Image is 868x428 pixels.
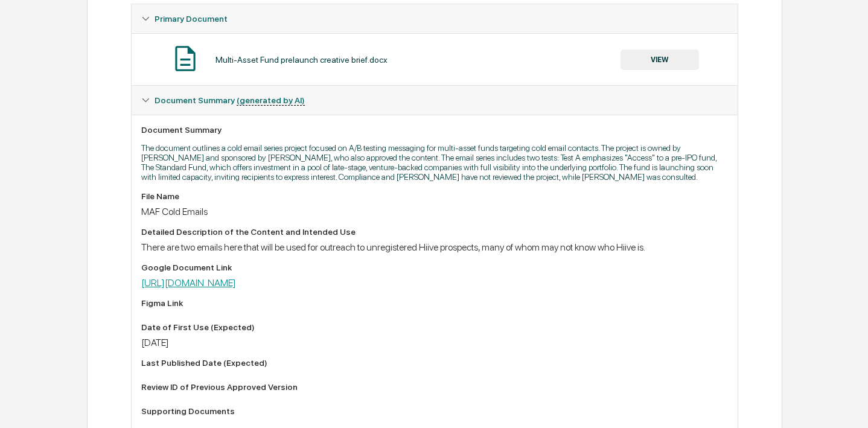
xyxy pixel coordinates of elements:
div: Document Summary [141,125,729,135]
div: File Name [141,191,729,201]
div: Review ID of Previous Approved Version [141,382,729,392]
div: Last Published Date (Expected) [141,358,729,368]
u: (generated by AI) [237,95,305,106]
div: Figma Link [141,298,729,308]
div: Primary Document [132,33,738,85]
div: Date of First Use (Expected) [141,322,729,332]
div: Detailed Description of the Content and Intended Use [141,227,729,237]
div: There are two emails here that will be used for outreach to unregistered Hiive prospects, many of... [141,241,729,253]
div: Primary Document [132,4,738,33]
span: Primary Document [155,14,228,24]
button: VIEW [621,50,699,70]
p: The document outlines a cold email series project focused on A/B testing messaging for multi-asse... [141,143,729,182]
a: [URL][DOMAIN_NAME] [141,277,236,289]
span: Document Summary [155,95,305,105]
div: Supporting Documents [141,406,729,416]
div: MAF Cold Emails [141,206,729,217]
div: Google Document Link [141,263,729,272]
div: [DATE] [141,337,729,348]
div: Document Summary (generated by AI) [132,86,738,115]
img: Document Icon [170,43,200,74]
div: Multi-Asset Fund prelaunch creative brief.docx [215,55,388,65]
